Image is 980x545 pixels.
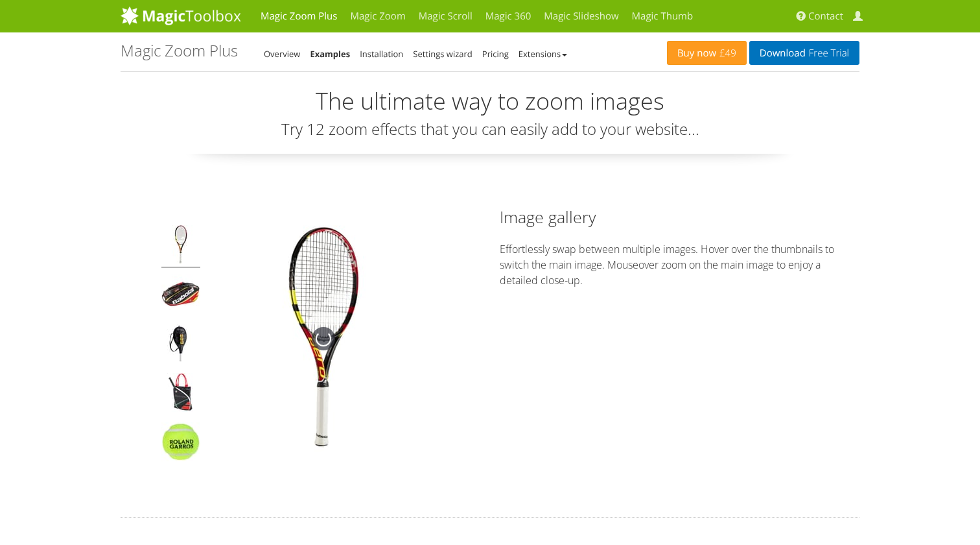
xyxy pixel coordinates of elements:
[161,274,200,317] img: Magic Zoom Plus - Examples
[161,422,200,465] img: Magic Zoom Plus - Examples
[500,206,859,228] h2: Image gallery
[806,48,849,58] span: Free Trial
[161,225,200,268] img: Magic Zoom Plus - Examples
[161,373,200,416] img: Magic Zoom Plus - Examples
[360,48,403,60] a: Installation
[121,88,859,114] h2: The ultimate way to zoom images
[716,48,736,58] span: £49
[482,48,509,60] a: Pricing
[310,48,350,60] a: Examples
[210,225,437,452] img: Magic Zoom Plus - Examples
[667,41,747,65] a: Buy now£49
[121,121,859,138] h3: Try 12 zoom effects that you can easily add to your website...
[413,48,472,60] a: Settings wizard
[264,48,300,60] a: Overview
[808,10,843,23] span: Contact
[519,48,567,60] a: Extensions
[161,324,200,367] img: Magic Zoom Plus - Examples
[121,42,238,59] h1: Magic Zoom Plus
[121,6,241,25] img: MagicToolbox.com - Image tools for your website
[500,241,859,288] p: Effortlessly swap between multiple images. Hover over the thumbnails to switch the main image. Mo...
[749,41,859,65] a: DownloadFree Trial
